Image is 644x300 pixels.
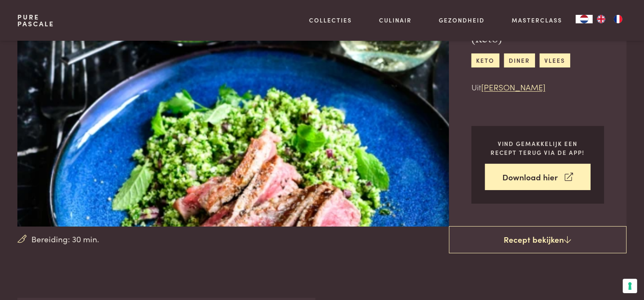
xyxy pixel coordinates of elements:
[593,15,627,23] ul: Language list
[485,139,591,157] p: Vind gemakkelijk een recept terug via de app!
[439,16,485,25] a: Gezondheid
[610,15,627,23] a: FR
[504,53,535,67] a: diner
[540,53,570,67] a: vlees
[449,226,627,253] a: Recept bekijken
[309,16,352,25] a: Collecties
[17,14,54,27] a: PurePascale
[623,279,637,293] button: Uw voorkeuren voor toestemming voor trackingtechnologieën
[512,16,562,25] a: Masterclass
[471,53,499,67] a: keto
[576,15,593,23] a: NL
[576,15,593,23] div: Language
[31,233,99,245] span: Bereiding: 30 min.
[593,15,610,23] a: EN
[481,81,546,93] a: [PERSON_NAME]
[576,15,627,23] aside: Language selected: Nederlands
[379,16,412,25] a: Culinair
[485,164,591,191] a: Download hier
[471,81,604,93] p: Uit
